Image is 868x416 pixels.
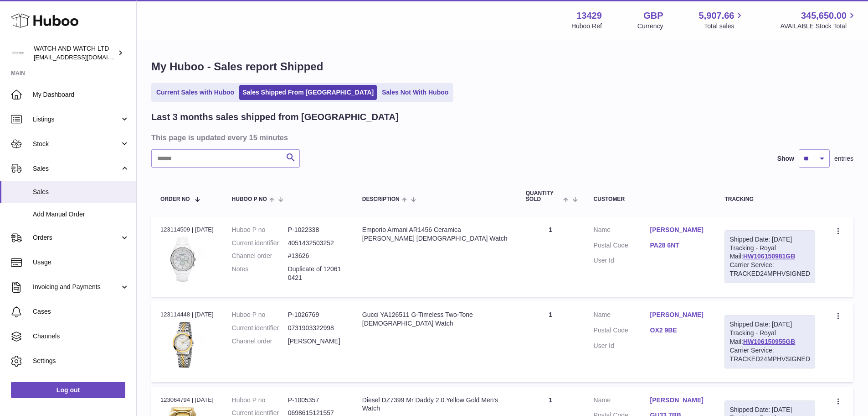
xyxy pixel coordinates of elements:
span: Total sales [704,22,745,31]
dt: Postal Code [594,326,650,337]
div: Tracking [724,196,815,202]
img: 1736241013.jpg [160,322,206,368]
span: Cases [33,307,129,316]
span: 5,907.66 [699,10,734,22]
span: Sales [33,164,120,173]
dd: P-1022338 [288,226,344,234]
a: Sales Shipped From [GEOGRAPHIC_DATA] [239,85,377,100]
dt: Postal Code [594,241,650,252]
span: Sales [33,188,129,196]
div: Carrier Service: TRACKED24MPHVSIGNED [729,261,810,278]
div: Tracking - Royal Mail: [724,315,815,368]
span: 345,650.00 [801,10,847,22]
div: Shipped Date: [DATE] [729,320,810,329]
dd: [PERSON_NAME] [288,337,344,346]
span: Stock [33,140,120,148]
strong: GBP [643,10,663,22]
dt: Current identifier [232,324,288,332]
dd: P-1005357 [288,396,344,405]
span: Description [362,196,400,202]
a: [PERSON_NAME] [650,396,707,405]
span: Invoicing and Payments [33,283,120,291]
dt: Notes [232,265,288,282]
dd: 4051432503252 [288,239,344,247]
a: Current Sales with Huboo [153,85,237,100]
span: Quantity Sold [526,190,561,202]
span: Channels [33,332,129,341]
div: 123114448 | [DATE] [160,311,214,319]
a: OX2 9BE [650,326,707,335]
span: Usage [33,258,129,267]
dt: Name [594,396,650,407]
dt: Channel order [232,252,288,260]
div: Carrier Service: TRACKED24MPHVSIGNED [729,346,810,363]
span: entries [834,154,853,163]
dt: Current identifier [232,239,288,247]
a: Sales Not With Huboo [379,85,452,100]
a: PA28 6NT [650,241,707,250]
h1: My Huboo - Sales report Shipped [151,59,853,74]
span: Add Manual Order [33,210,129,219]
dd: P-1026769 [288,311,344,319]
dt: Huboo P no [232,396,288,405]
span: Settings [33,357,129,365]
div: 123064794 | [DATE] [160,396,214,404]
div: WATCH AND WATCH LTD [34,44,116,62]
label: Show [777,154,794,163]
dt: Channel order [232,337,288,346]
div: Customer [594,196,707,202]
a: HW106150981GB [743,253,795,260]
div: Huboo Ref [571,22,602,31]
div: Shipped Date: [DATE] [729,235,810,244]
strong: 13429 [576,10,602,22]
dt: Name [594,226,650,237]
div: 123114509 | [DATE] [160,226,214,234]
span: My Dashboard [33,90,129,99]
span: Huboo P no [232,196,267,202]
dt: Huboo P no [232,311,288,319]
a: Log out [11,382,125,398]
span: [EMAIL_ADDRESS][DOMAIN_NAME] [34,53,134,61]
dt: Huboo P no [232,226,288,234]
div: Tracking - Royal Mail: [724,230,815,283]
a: [PERSON_NAME] [650,311,707,319]
div: Diesel DZ7399 Mr Daddy 2.0 Yellow Gold Men's Watch [362,396,508,413]
dt: User Id [594,256,650,265]
span: Listings [33,115,120,124]
img: 1732796781.jpg [160,237,206,282]
td: 1 [517,301,585,382]
p: Duplicate of 120610421 [288,265,344,282]
dt: Name [594,311,650,321]
a: 5,907.66 Total sales [699,10,745,31]
span: Order No [160,196,190,202]
a: HW106150955GB [743,338,795,345]
div: Currency [637,22,663,31]
h3: This page is updated every 15 minutes [151,132,851,142]
a: 345,650.00 AVAILABLE Stock Total [780,10,857,31]
span: Orders [33,233,120,242]
dd: #13626 [288,252,344,260]
div: Emporio Armani AR1456 Ceramica [PERSON_NAME] [DEMOGRAPHIC_DATA] Watch [362,226,508,243]
td: 1 [517,216,585,297]
dd: 0731903322998 [288,324,344,332]
a: [PERSON_NAME] [650,226,707,234]
dt: User Id [594,342,650,350]
span: AVAILABLE Stock Total [780,22,857,31]
h2: Last 3 months sales shipped from [GEOGRAPHIC_DATA] [151,111,399,123]
img: internalAdmin-13429@internal.huboo.com [11,46,25,60]
div: Gucci YA126511 G-Timeless Two-Tone [DEMOGRAPHIC_DATA] Watch [362,311,508,328]
div: Shipped Date: [DATE] [729,405,810,414]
